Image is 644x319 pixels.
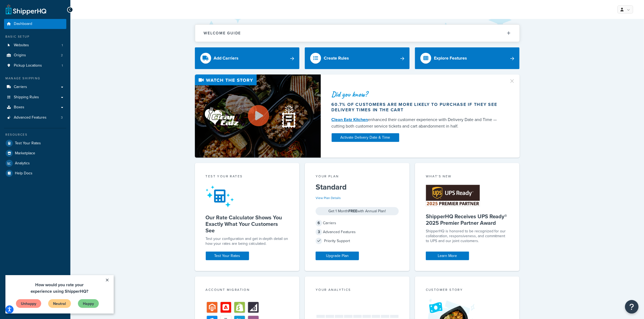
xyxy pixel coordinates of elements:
span: Boxes [14,105,24,110]
div: Test your configuration and get in-depth detail on how your rates are being calculated. [206,236,289,246]
strong: FREE [348,208,357,214]
a: Create Rules [305,47,410,69]
a: Carriers [4,82,66,92]
div: Create Rules [324,54,349,62]
li: Advanced Features [4,113,66,123]
span: 1 [62,63,63,68]
h2: Welcome Guide [204,31,241,35]
div: Basic Setup [4,34,66,39]
span: 1 [62,43,63,48]
a: Dashboard [4,19,66,29]
a: Test Your Rates [4,138,66,148]
li: Pickup Locations [4,61,66,71]
span: 6 [316,220,322,226]
a: Explore Features [415,47,520,69]
div: enhanced their customer experience with Delivery Date and Time — cutting both customer service ti... [332,116,503,129]
div: Advanced Features [316,228,399,236]
a: Websites1 [4,40,66,50]
a: Help Docs [4,168,66,178]
a: Clean Eatz Kitchen [332,116,368,123]
a: Unhappy [10,24,36,33]
div: Add Carriers [214,54,239,62]
p: ShipperHQ is honored to be recognized for our collaboration, responsiveness, and commitment to UP... [426,229,509,243]
a: Origins2 [4,50,66,60]
a: Pickup Locations1 [4,61,66,71]
h5: ShipperHQ Receives UPS Ready® 2025 Premier Partner Award [426,213,509,226]
h5: Standard [316,183,399,191]
span: Marketplace [15,151,35,156]
span: Dashboard [14,22,32,26]
div: Did you know? [332,90,503,98]
button: Open Resource Center [625,300,639,314]
div: Priority Support [316,237,399,245]
span: How would you rate your experience using ShipperHQ? [25,6,83,19]
a: Analytics [4,158,66,168]
div: Your Analytics [316,287,399,294]
span: Test Your Rates [15,141,41,146]
div: Carriers [316,219,399,227]
li: Websites [4,40,66,50]
span: Carriers [14,85,27,89]
a: Happy [72,24,94,33]
li: Origins [4,50,66,60]
div: Customer Story [426,287,509,294]
button: Welcome Guide [195,25,519,42]
span: Websites [14,43,29,48]
a: View Plan Details [316,196,341,200]
div: Manage Shipping [4,76,66,81]
div: 60.7% of customers are more likely to purchase if they see delivery times in the cart [332,102,503,113]
a: Neutral [43,24,66,33]
a: Add Carriers [195,47,300,69]
span: 3 [61,115,63,120]
span: 2 [61,53,63,58]
span: Shipping Rules [14,95,39,100]
a: Learn More [426,252,469,260]
img: Video thumbnail [195,74,321,158]
div: Your Plan [316,174,399,180]
h5: Our Rate Calculator Shows You Exactly What Your Customers See [206,214,289,234]
a: Shipping Rules [4,92,66,102]
a: Activate Delivery Date & Time [332,133,399,142]
a: Boxes [4,102,66,112]
div: Test your rates [206,174,289,180]
a: Advanced Features3 [4,113,66,123]
div: What's New [426,174,509,180]
a: Test Your Rates [206,252,249,260]
span: Advanced Features [14,115,47,120]
span: 3 [316,229,322,235]
div: Explore Features [434,54,467,62]
div: Account Migration [206,287,289,294]
a: Upgrade Plan [316,252,359,260]
div: Resources [4,132,66,137]
span: Help Docs [15,171,32,176]
span: Origins [14,53,26,58]
a: Marketplace [4,148,66,158]
span: Pickup Locations [14,63,42,68]
span: Analytics [15,161,30,166]
div: Get 1 Month with Annual Plan! [316,207,399,215]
